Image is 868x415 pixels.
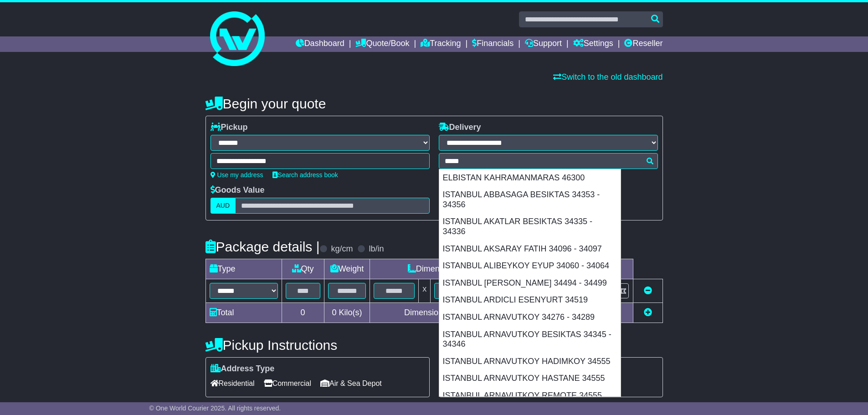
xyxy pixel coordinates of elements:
td: Total [205,303,282,323]
a: Dashboard [296,36,344,52]
div: ISTANBUL ARNAVUTKOY REMOTE 34555 [439,387,621,405]
a: Add new item [644,308,652,317]
td: Dimensions (L x W x H) [370,259,539,279]
div: ISTANBUL ARNAVUTKOY 34276 - 34289 [439,309,621,326]
td: Weight [324,259,370,279]
a: Reseller [624,36,663,52]
h4: Package details | [205,239,320,254]
div: ISTANBUL ARNAVUTKOY HASTANE 34555 [439,370,621,387]
label: AUD [211,198,236,214]
td: Type [205,259,282,279]
div: ELBISTAN KAHRAMANMARAS 46300 [439,169,621,187]
label: Delivery [439,123,481,133]
div: ISTANBUL ARNAVUTKOY BESIKTAS 34345 - 34346 [439,326,621,353]
div: ISTANBUL [PERSON_NAME] 34494 - 34499 [439,275,621,292]
label: Address Type [211,364,275,374]
a: Settings [573,36,613,52]
span: Residential [211,376,255,390]
label: Pickup [211,123,248,133]
div: ISTANBUL ARNAVUTKOY HADIMKOY 34555 [439,353,621,370]
span: © One World Courier 2025. All rights reserved. [149,405,281,412]
label: lb/in [369,244,384,254]
td: 0 [282,303,324,323]
h4: Pickup Instructions [205,338,430,353]
typeahead: Please provide city [439,153,658,169]
a: Use my address [211,171,263,179]
span: Air & Sea Depot [320,376,382,390]
div: ISTANBUL ARDICLI ESENYURT 34519 [439,292,621,309]
a: Switch to the old dashboard [553,72,663,82]
a: Support [525,36,562,52]
label: kg/cm [331,244,353,254]
td: Qty [282,259,324,279]
label: Goods Value [211,185,265,195]
div: ISTANBUL ALIBEYKOY EYUP 34060 - 34064 [439,257,621,275]
a: Financials [472,36,514,52]
div: ISTANBUL AKATLAR BESIKTAS 34335 - 34336 [439,213,621,240]
td: Dimensions in Centimetre(s) [370,303,539,323]
a: Quote/Book [355,36,409,52]
td: Kilo(s) [324,303,370,323]
span: Commercial [264,376,311,390]
div: ISTANBUL ABBASAGA BESIKTAS 34353 - 34356 [439,186,621,213]
h4: Begin your quote [205,96,663,111]
a: Tracking [421,36,461,52]
td: x [419,279,431,303]
div: ISTANBUL AKSARAY FATIH 34096 - 34097 [439,241,621,258]
a: Remove this item [644,286,652,295]
span: 0 [332,308,336,317]
a: Search address book [272,171,338,179]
